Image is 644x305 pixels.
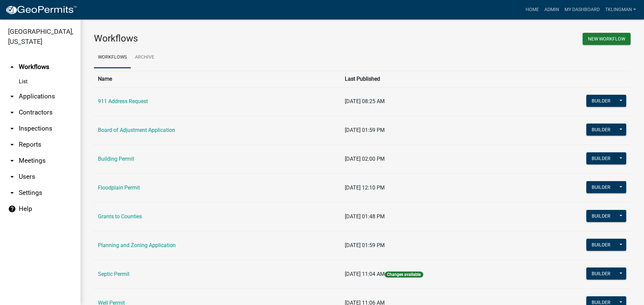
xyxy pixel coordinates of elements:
a: Home [523,3,542,16]
span: Changes available [385,272,423,278]
button: Builder [586,95,616,107]
a: Workflows [94,47,131,68]
button: New Workflow [583,33,631,45]
th: Last Published [341,71,526,87]
button: Builder [586,181,616,193]
a: Board of Adjustment Application [98,127,175,133]
i: arrow_drop_up [8,63,16,71]
i: arrow_drop_down [8,157,16,165]
a: Grants to Counties [98,213,142,220]
button: Builder [586,210,616,222]
a: Building Permit [98,156,134,162]
span: [DATE] 01:48 PM [345,213,385,220]
a: Septic Permit [98,271,129,277]
span: [DATE] 01:59 PM [345,127,385,133]
i: arrow_drop_down [8,189,16,197]
button: Builder [586,239,616,251]
span: [DATE] 11:04 AM [345,271,385,277]
button: Builder [586,152,616,164]
i: arrow_drop_down [8,92,16,100]
i: arrow_drop_down [8,125,16,133]
i: arrow_drop_down [8,141,16,149]
i: arrow_drop_down [8,108,16,117]
a: My Dashboard [562,3,602,16]
span: [DATE] 02:00 PM [345,156,385,162]
span: [DATE] 01:59 PM [345,242,385,248]
a: Planning and Zoning Application [98,242,176,248]
i: help [8,205,16,213]
a: Floodplain Permit [98,184,140,191]
th: Name [94,71,341,87]
h3: Workflows [94,33,357,44]
a: Admin [542,3,562,16]
span: [DATE] 08:25 AM [345,98,385,104]
button: Builder [586,124,616,136]
button: Builder [586,268,616,280]
a: tklingman [602,3,639,16]
a: Archive [131,47,158,68]
a: 911 Address Request [98,98,148,104]
span: [DATE] 12:10 PM [345,184,385,191]
i: arrow_drop_down [8,173,16,181]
